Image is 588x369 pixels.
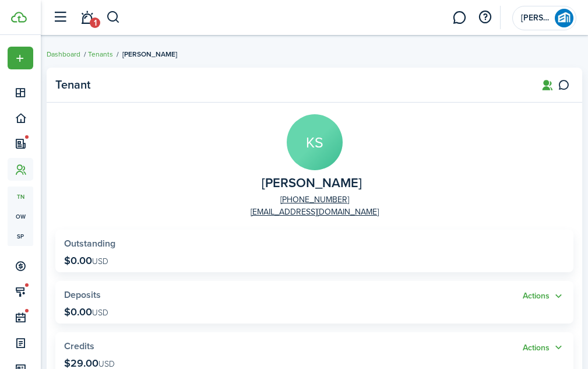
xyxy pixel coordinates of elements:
[8,226,33,246] a: sp
[555,9,573,27] img: Braud & Son Properties
[92,307,108,319] span: USD
[90,17,100,28] span: 1
[106,8,121,27] button: Search
[76,3,98,33] a: Notifications
[64,237,115,250] span: Outstanding
[64,255,108,266] p: $0.00
[521,14,550,22] span: Braud & Son Properties
[47,49,80,59] a: Dashboard
[280,194,349,206] a: [PHONE_NUMBER]
[8,206,33,226] a: ow
[448,3,470,33] a: Messaging
[8,187,33,206] a: tn
[523,341,565,354] button: Open menu
[64,357,115,369] p: $29.00
[523,290,565,303] button: Actions
[64,288,101,301] span: Deposits
[55,78,527,92] panel-main-title: Tenant
[523,341,565,354] button: Actions
[122,49,177,59] span: [PERSON_NAME]
[11,12,27,23] img: TenantCloud
[287,114,343,170] avatar-text: KS
[251,206,379,218] a: [EMAIL_ADDRESS][DOMAIN_NAME]
[64,339,94,353] span: Credits
[475,8,495,27] button: Open resource center
[523,290,565,303] button: Open menu
[88,49,113,59] a: Tenants
[64,306,108,318] p: $0.00
[8,47,33,69] button: Open menu
[49,6,71,29] button: Open sidebar
[262,176,362,191] span: Kelvin Sims
[92,255,108,268] span: USD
